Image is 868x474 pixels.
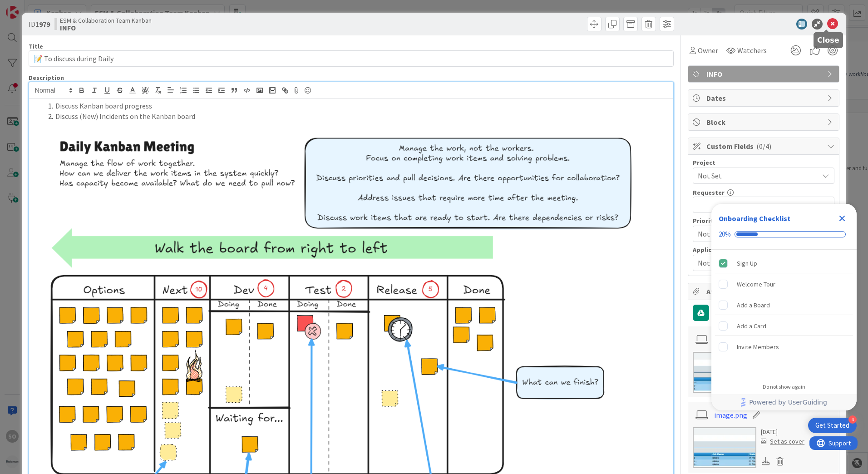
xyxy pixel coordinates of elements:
span: Attachments [706,286,823,297]
span: Powered by UserGuiding [749,397,827,408]
div: Footer [711,394,857,410]
span: ID [29,19,50,30]
div: Sign Up is complete. [715,253,853,273]
label: Requester [693,188,725,197]
div: Priority [693,217,834,224]
span: Not Set [698,169,814,182]
div: Do not show again [763,383,805,390]
span: ESM & Collaboration Team Kanban [60,17,152,24]
div: Welcome Tour is incomplete. [715,274,853,294]
a: image.png [714,410,747,420]
a: Powered by UserGuiding [716,394,852,410]
span: Not Set [698,257,814,269]
div: Onboarding Checklist [719,213,790,224]
input: type card name here... [29,50,674,67]
span: Not Set [698,227,814,240]
div: Add a Card [737,321,766,331]
span: Dates [706,93,823,104]
div: Add a Board [737,300,770,311]
b: INFO [60,24,152,31]
div: Invite Members is incomplete. [715,337,853,357]
div: Project [693,159,834,166]
div: Close Checklist [835,211,849,226]
span: INFO [706,69,823,79]
div: Add a Board is incomplete. [715,295,853,315]
div: Get Started [815,421,849,430]
div: Download [761,455,771,467]
span: Block [706,117,823,128]
div: Set as cover [761,437,804,446]
span: Discuss (New) Incidents on the Kanban board [55,112,195,121]
span: Watchers [737,45,767,56]
div: Welcome Tour [737,279,775,290]
div: 20% [719,230,731,238]
span: Discuss Kanban board progress [55,101,152,110]
span: ( 0/4 ) [756,142,771,151]
span: Support [19,1,41,12]
div: 4 [848,415,857,424]
span: Owner [698,45,718,56]
div: Checklist items [711,250,857,377]
div: Open Get Started checklist, remaining modules: 4 [808,418,857,433]
div: Checklist Container [711,204,857,410]
div: Add a Card is incomplete. [715,316,853,336]
div: Checklist progress: 20% [719,230,849,238]
div: Invite Members [737,341,779,352]
div: Application (ESM) [693,247,834,253]
span: Custom Fields [706,141,823,152]
label: Title [29,42,43,50]
div: [DATE] [761,427,804,437]
b: 1979 [35,20,50,29]
div: Sign Up [737,258,757,269]
span: Description [29,74,64,82]
h5: Close [817,36,839,44]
